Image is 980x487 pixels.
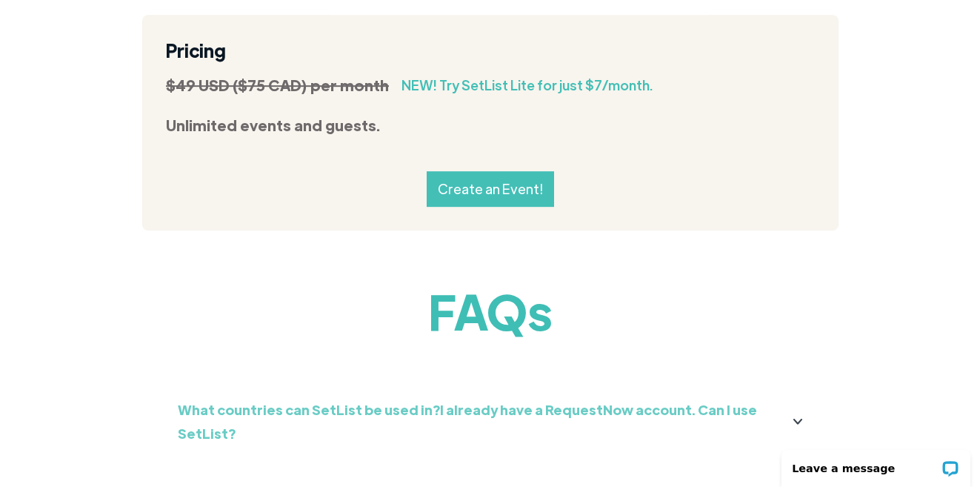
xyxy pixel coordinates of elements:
[401,74,653,97] div: NEW! Try SetList Lite for just $7/month.
[166,116,380,134] strong: Unlimited events and guests.
[166,76,389,94] strong: $49 USD ($75 CAD) per month
[793,419,801,424] img: dropdown icon
[427,171,554,207] a: Create an Event!
[772,440,980,487] iframe: LiveChat chat widget
[178,401,757,442] strong: What countries can SetList be used in?I already have a RequestNow account. Can I use SetList?
[166,39,226,62] strong: Pricing
[142,281,839,340] h1: FAQs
